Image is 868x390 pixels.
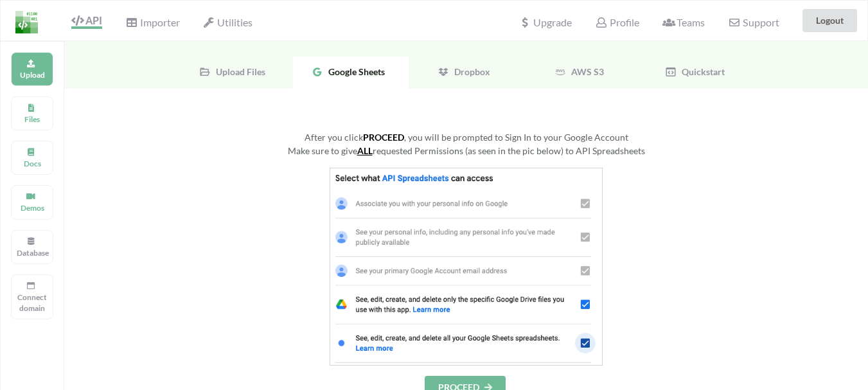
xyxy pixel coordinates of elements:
span: Profile [595,16,639,28]
span: Utilities [203,16,252,28]
img: LogoIcon.png [15,11,38,33]
u: ALL [357,145,373,156]
p: Connect domain [17,292,48,314]
p: Docs [17,158,48,169]
span: API [71,14,102,26]
span: Support [728,17,779,28]
button: Logout [802,9,857,32]
span: Upgrade [519,17,572,28]
span: Google Sheets [323,66,385,77]
span: AWS S3 [566,66,604,77]
p: Upload [17,69,48,80]
div: Make sure to give requested Permissions (as seen in the pic below) to API Spreadsheets [193,144,740,157]
img: GoogleSheetsPermissions [330,168,603,366]
p: Files [17,114,48,125]
span: Teams [662,16,705,28]
span: Dropbox [449,66,490,77]
span: Upload Files [211,66,265,77]
p: Demos [17,202,48,213]
p: Database [17,247,48,258]
div: After you click , you will be prompted to Sign In to your Google Account [193,130,740,144]
span: Quickstart [677,66,725,77]
span: Importer [125,16,179,28]
b: PROCEED [363,132,404,143]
